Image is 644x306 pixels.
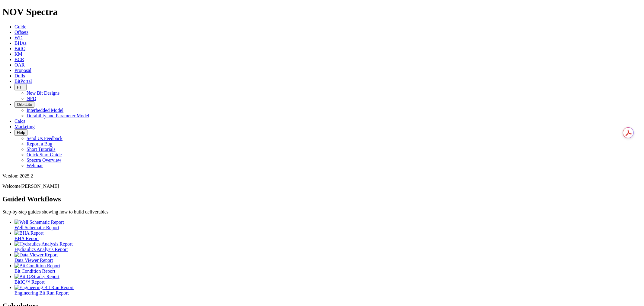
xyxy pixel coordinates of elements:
a: Short Tutorials [27,147,56,152]
a: Spectra Overview [27,158,61,163]
a: Hydraulics Analysis Report Hydraulics Analysis Report [14,241,642,252]
a: Offsets [14,30,28,35]
span: Hydraulics Analysis Report [14,247,68,252]
span: Well Schematic Report [14,225,59,230]
span: Engineering Bit Run Report [14,290,69,295]
a: New Bit Designs [27,90,59,96]
div: Version: 2025.2 [2,173,642,179]
a: Send Us Feedback [27,136,62,141]
a: Quick Start Guide [27,152,62,157]
button: OrbitLite [14,101,34,108]
img: BitIQ&trade; Report [14,274,59,279]
a: BitPortal [14,79,32,84]
button: FTT [14,84,27,90]
img: Hydraulics Analysis Report [14,241,73,247]
span: [PERSON_NAME] [21,184,59,189]
a: BCR [14,57,24,62]
a: NPD [27,96,36,101]
a: Interbedded Model [27,108,63,113]
a: BitIQ&trade; Report BitIQ™ Report [14,274,642,285]
p: Welcome [2,184,642,189]
span: Data Viewer Report [14,258,53,263]
a: Proposal [14,68,31,73]
span: Bit Condition Report [14,269,55,274]
img: BHA Report [14,230,43,236]
a: Engineering Bit Run Report Engineering Bit Run Report [14,285,642,295]
a: Calcs [14,119,25,124]
a: Bit Condition Report Bit Condition Report [14,263,642,274]
span: BHA Report [14,236,39,241]
a: Data Viewer Report Data Viewer Report [14,252,642,263]
a: Durability and Parameter Model [27,113,89,118]
p: Step-by-step guides showing how to build deliverables [2,209,642,215]
img: Bit Condition Report [14,263,60,269]
a: Guide [14,24,26,29]
a: OAR [14,62,25,67]
a: Well Schematic Report Well Schematic Report [14,220,642,230]
a: BitIQ [14,46,25,51]
span: FTT [17,85,24,90]
a: BHA Report BHA Report [14,230,642,241]
img: Data Viewer Report [14,252,58,258]
span: BitIQ™ Report [14,279,45,285]
a: KM [14,51,22,57]
span: Help [17,130,25,135]
a: BHAs [14,41,27,46]
button: Help [14,129,27,136]
a: Dulls [14,73,25,78]
span: OrbitLite [17,102,32,107]
h2: Guided Workflows [2,195,642,203]
h1: NOV Spectra [2,6,642,18]
img: Well Schematic Report [14,220,64,225]
a: WD [14,35,23,40]
a: Report a Bug [27,141,52,146]
a: Marketing [14,124,35,129]
a: Webinar [27,163,43,168]
img: Engineering Bit Run Report [14,285,74,290]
